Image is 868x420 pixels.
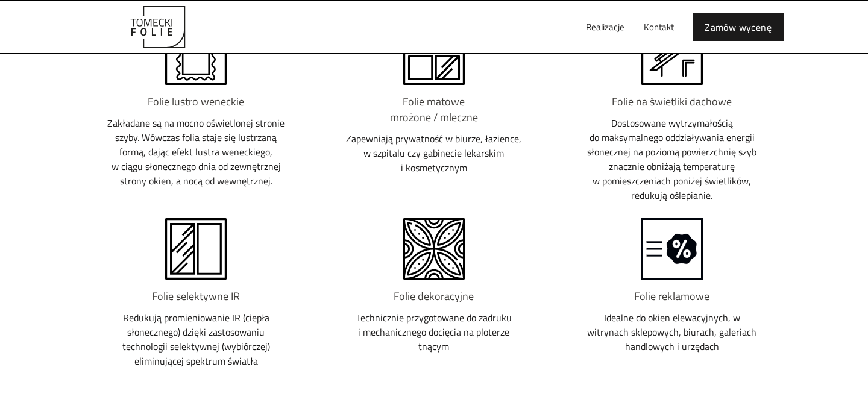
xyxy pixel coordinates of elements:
[344,310,524,354] p: Technicznie przygotowane do zadruku i mechanicznego docięcia na ploterze tnącym
[344,289,524,304] h6: Folie dekoracyjne
[106,116,286,188] p: Zakładane są na mocno oświetlonej stronie szyby. Wówczas folia staje się lustrzaną formą, dając e...
[582,94,762,110] h6: Folie na świetliki dachowe
[693,13,784,41] a: Zamów wycenę
[582,310,762,354] p: Idealne do okien elewacyjnych, w witrynach sklepowych, biurach, galeriach handlowych i urzędach
[576,8,634,46] a: Realizacje
[106,94,286,110] h6: Folie lustro weneckie
[106,289,286,304] h6: Folie selektywne IR
[344,94,524,125] h6: Folie matowe mrożone / mleczne
[582,116,762,202] p: Dostosowane wytrzymałością do maksymalnego oddziaływania energii słonecznej na poziomą powierzchn...
[634,8,684,46] a: Kontakt
[106,310,286,368] p: Redukują promieniowanie IR (ciepła słonecznego) dzięki zastosowaniu technologii selektywnej (wybi...
[582,289,762,304] h6: Folie reklamowe
[344,131,524,175] p: Zapewniają prywatność w biurze, łazience, w szpitalu czy gabinecie lekarskim i kosmetycznym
